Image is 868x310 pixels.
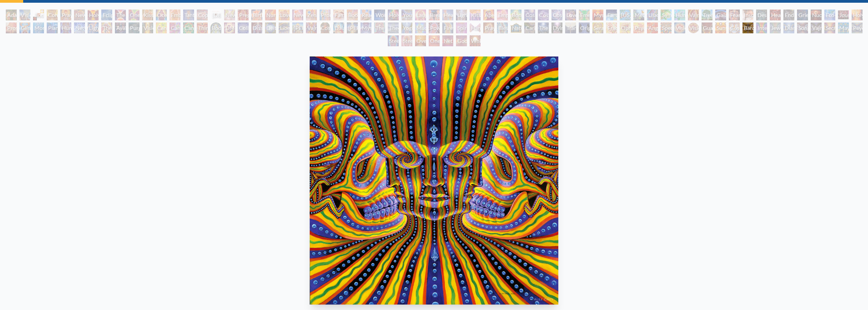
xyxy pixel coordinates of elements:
[674,10,685,20] div: Humming Bird
[170,10,180,20] div: Embracing
[238,22,249,33] div: Collective Vision
[197,22,208,33] div: Third Eye Tears of Joy
[238,10,249,20] div: Pregnancy
[456,22,467,33] div: Spirit Animates the Flesh
[279,22,290,33] div: Liberation Through Seeing
[811,10,822,20] div: Nuclear Crucifixion
[470,22,481,33] div: Hands that See
[729,22,740,33] div: Cosmic Elf
[497,10,508,20] div: Empowerment
[333,22,344,33] div: Dalai Lama
[497,22,508,33] div: Blessing Hand
[401,10,412,20] div: Young & Old
[606,10,617,20] div: Earth Energies
[592,22,603,33] div: Seraphic Transport Docking on the Third Eye
[470,10,481,20] div: Kiss of the [MEDICAL_DATA]
[115,10,126,20] div: The Kiss
[620,22,631,33] div: Ophanic Eyelash
[210,10,221,20] div: [DEMOGRAPHIC_DATA] Embryo
[838,22,849,33] div: Mayan Being
[511,10,521,20] div: Bond
[633,22,644,33] div: Psychomicrograph of a Fractal Paisley Cherub Feather Tip
[47,10,58,20] div: Contemplation
[19,22,30,33] div: Glimpsing the Empyrean
[101,22,112,33] div: The Shulgins and their Alchemical Angels
[333,10,344,20] div: Family
[33,22,44,33] div: Monochord
[797,22,808,33] div: Song of Vajra Being
[811,22,822,33] div: Vajra Being
[183,22,194,33] div: Cannabacchus
[783,22,794,33] div: Diamond Being
[401,22,412,33] div: Yogi & the Möbius Sphere
[647,10,658,20] div: Lilacs
[551,22,562,33] div: Dying
[511,22,521,33] div: Nature of Mind
[661,10,672,20] div: Symbiosis: Gall Wasp & Oak Tree
[47,22,58,33] div: Planetary Prayers
[838,10,849,20] div: Journey of the Wounded Healer
[19,10,30,20] div: Visionary Origin of Language
[347,22,358,33] div: [PERSON_NAME]
[88,10,99,20] div: Holy Grail
[770,22,781,33] div: Jewel Being
[306,10,317,20] div: Zena Lotus
[442,10,453,20] div: Healing
[415,10,426,20] div: Laughing Man
[388,35,399,46] div: Steeplehead 1
[415,22,426,33] div: Mudra
[824,10,835,20] div: Eco-Atlas
[197,10,208,20] div: Copulating
[320,10,330,20] div: Promise
[756,10,767,20] div: Despair
[292,22,303,33] div: [PERSON_NAME]
[442,35,453,46] div: Net of Being
[579,22,590,33] div: Original Face
[456,35,467,46] div: Godself
[579,10,590,20] div: Emerald Grail
[210,22,221,33] div: Body/Mind as a Vibratory Field of Energy
[647,22,658,33] div: Angel Skin
[729,10,740,20] div: Fear
[524,22,535,33] div: Caring
[852,10,863,20] div: Holy Fire
[6,22,17,33] div: Prostration
[224,22,235,33] div: DMT - The Spirit Molecule
[129,22,139,33] div: Purging
[347,10,358,20] div: Boo-boo
[565,10,576,20] div: Love is a Cosmic Force
[292,10,303,20] div: New Family
[170,22,180,33] div: Cannabis Sutra
[470,35,481,46] div: White Light
[429,35,440,46] div: One
[401,35,412,46] div: Steeplehead 2
[361,22,371,33] div: Mystic Eye
[702,22,712,33] div: Guardian of Infinite Vision
[483,10,494,20] div: Aperture
[756,22,767,33] div: Interbeing
[101,10,112,20] div: Eclipse
[783,10,794,20] div: Endarkenment
[742,10,753,20] div: Insomnia
[715,22,726,33] div: Sunyata
[702,10,712,20] div: Tree & Person
[142,22,153,33] div: Vision Tree
[674,22,685,33] div: Vision Crystal
[156,22,167,33] div: Cannabis Mudra
[60,10,71,20] div: Praying
[551,10,562,20] div: Cosmic Lovers
[142,10,153,20] div: Kissing
[456,10,467,20] div: Lightweaver
[715,10,726,20] div: Gaia
[620,10,631,20] div: [US_STATE] Song
[88,22,99,33] div: Lightworker
[129,10,139,20] div: One Taste
[74,22,85,33] div: Networks
[592,10,603,20] div: Mysteriosa 2
[361,10,371,20] div: Reading
[183,10,194,20] div: Tantra
[279,10,290,20] div: Love Circuit
[306,22,317,33] div: Vajra Guru
[770,10,781,20] div: Headache
[797,10,808,20] div: Grieving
